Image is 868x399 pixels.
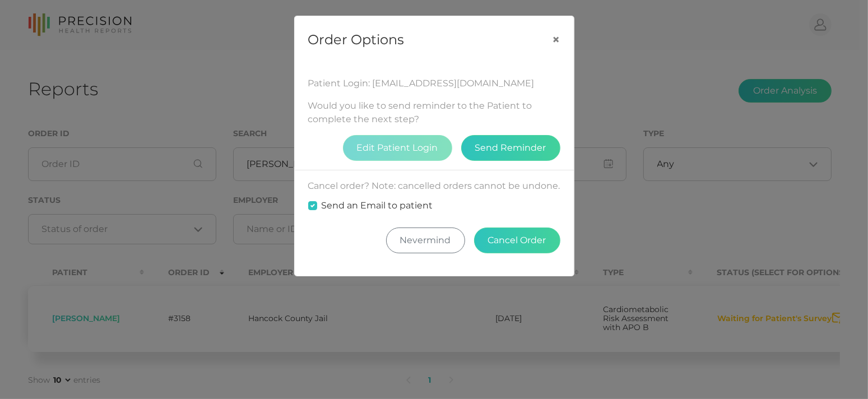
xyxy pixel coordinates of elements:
[308,77,560,90] div: Patient Login: [EMAIL_ADDRESS][DOMAIN_NAME]
[308,30,405,50] h5: Order Options
[295,63,574,276] div: Would you like to send reminder to the Patient to complete the next step? Cancel order? Note: can...
[539,16,574,63] button: Close
[386,228,465,253] button: Nevermind
[461,135,560,161] button: Send Reminder
[343,135,452,161] button: Edit Patient Login
[474,228,560,253] button: Cancel Order
[322,199,433,212] label: Send an Email to patient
